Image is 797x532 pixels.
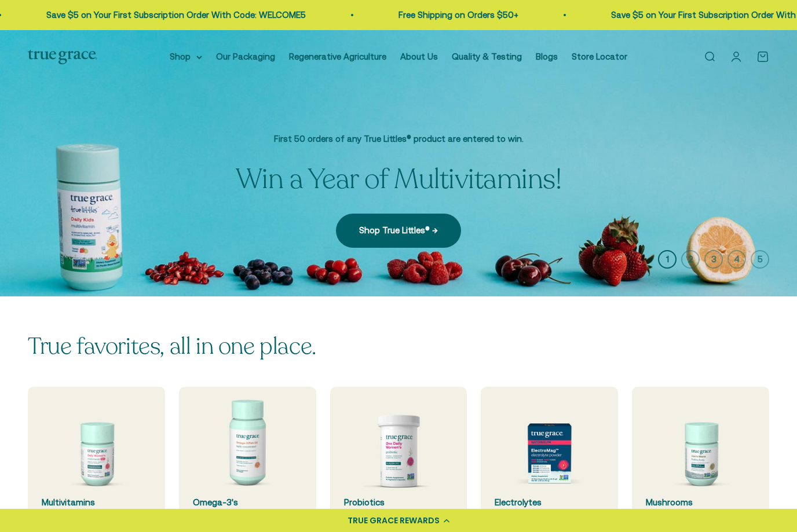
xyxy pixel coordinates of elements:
[216,52,275,61] a: Our Packaging
[193,496,302,509] div: Omega-3's
[42,496,151,509] div: Multivitamins
[452,52,522,61] a: Quality & Testing
[658,250,677,269] button: 1
[336,214,461,247] a: Shop True Littles® →
[572,52,627,61] a: Store Locator
[704,250,723,269] button: 3
[397,10,517,20] a: Free Shipping on Orders $50+
[344,496,454,509] div: Probiotics
[495,496,604,509] div: Electrolytes
[536,52,558,61] a: Blogs
[170,50,202,64] summary: Shop
[289,52,386,61] a: Regenerative Agriculture
[28,331,316,362] split-lines: True favorites, all in one place.
[236,160,562,198] split-lines: Win a Year of Multivitamins!
[45,8,305,22] p: Save $5 on Your First Subscription Order With Code: WELCOME5
[330,387,467,524] a: Probiotics
[348,515,440,527] div: TRUE GRACE REWARDS
[727,250,746,269] button: 4
[681,250,700,269] button: 2
[481,387,618,524] a: Electrolytes
[236,132,562,146] p: First 50 orders of any True Littles® product are entered to win.
[400,52,438,61] a: About Us
[179,387,316,524] a: Omega-3's
[28,387,165,524] a: Multivitamins
[751,250,769,269] button: 5
[646,496,755,509] div: Mushrooms
[632,387,769,524] a: Mushrooms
